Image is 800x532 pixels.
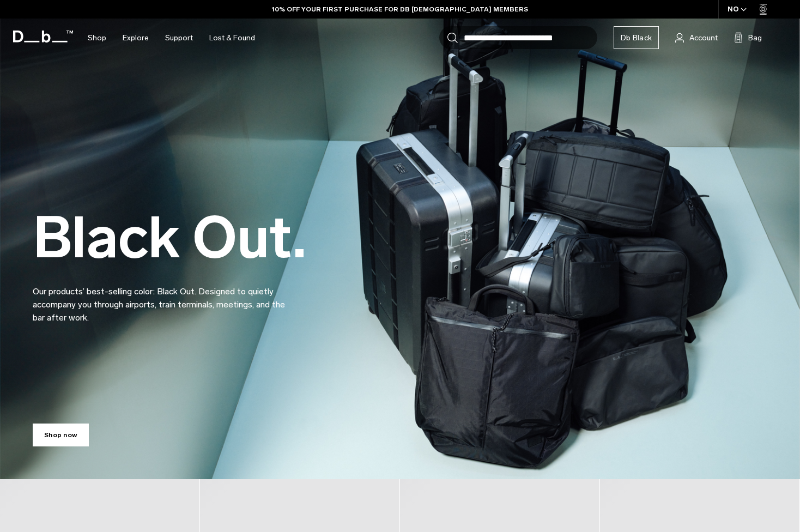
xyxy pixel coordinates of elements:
a: Explore [123,19,149,57]
span: Account [689,32,718,44]
h2: Black Out. [33,209,306,267]
p: Our products’ best-selling color: Black Out. Designed to quietly accompany you through airports, ... [33,272,294,324]
a: Db Black [614,26,659,49]
a: Support [165,19,193,57]
a: 10% OFF YOUR FIRST PURCHASE FOR DB [DEMOGRAPHIC_DATA] MEMBERS [272,4,528,14]
span: Bag [748,32,762,44]
button: Bag [734,31,762,44]
nav: Main Navigation [80,19,263,57]
a: Shop now [33,424,89,446]
a: Shop [88,19,106,57]
a: Account [675,31,718,44]
a: Lost & Found [209,19,255,57]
